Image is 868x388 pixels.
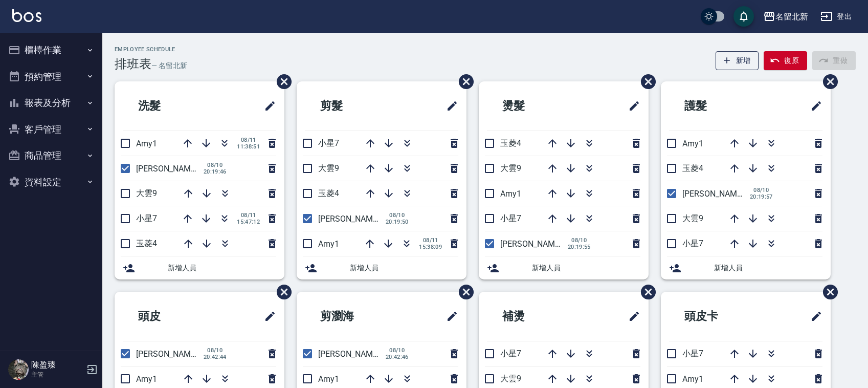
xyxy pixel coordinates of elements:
div: 新增人員 [115,256,284,279]
span: 玉菱4 [136,239,157,248]
button: save [733,6,754,27]
span: 刪除班表 [815,67,839,97]
span: 08/10 [386,212,409,219]
button: 客戶管理 [4,116,98,143]
span: 08/10 [204,347,227,354]
span: Amy1 [682,374,703,384]
img: Logo [12,9,41,22]
div: 新增人員 [479,256,649,279]
span: 刪除班表 [269,67,293,97]
h3: 排班表 [115,57,151,71]
span: 大雲9 [318,163,339,173]
h2: 剪瀏海 [305,298,405,335]
span: 小星7 [500,349,521,358]
h2: Employee Schedule [115,46,187,53]
span: 修改班表的標題 [622,304,640,329]
span: [PERSON_NAME]2 [682,189,748,199]
span: 20:42:46 [386,354,409,360]
span: 20:19:46 [204,168,227,175]
span: 11:38:51 [237,143,260,150]
span: 08/10 [750,187,773,193]
span: [PERSON_NAME]2 [136,164,202,174]
span: 08/10 [204,162,227,168]
span: 修改班表的標題 [440,304,458,329]
span: 玉菱4 [500,138,521,148]
span: 修改班表的標題 [258,304,276,329]
span: 刪除班表 [451,277,475,307]
span: Amy1 [136,374,157,384]
span: 新增人員 [532,263,640,273]
span: 修改班表的標題 [440,94,458,118]
span: 08/10 [386,347,409,354]
div: 新增人員 [661,256,831,279]
span: 刪除班表 [451,67,475,97]
span: [PERSON_NAME]2 [500,239,566,249]
span: 刪除班表 [815,277,839,307]
span: Amy1 [318,374,339,384]
button: 新增 [716,51,759,70]
span: 修改班表的標題 [258,94,276,118]
div: 新增人員 [297,256,466,279]
span: 20:42:44 [204,354,227,360]
h2: 頭皮 [123,298,217,335]
span: Amy1 [500,189,521,199]
button: 資料設定 [4,169,98,196]
h2: 護髮 [669,88,763,124]
span: 小星7 [136,213,157,223]
h2: 補燙 [487,298,581,335]
p: 主管 [31,370,83,379]
button: 預約管理 [4,63,98,90]
span: 新增人員 [168,263,276,273]
span: 08/11 [419,237,442,244]
h2: 剪髮 [305,88,399,124]
span: 大雲9 [682,213,703,223]
span: 20:19:55 [568,244,591,250]
span: 15:47:12 [237,219,260,225]
span: 刪除班表 [633,67,657,97]
span: Amy1 [136,139,157,148]
span: 08/10 [568,237,591,244]
span: 大雲9 [500,163,521,173]
button: 復原 [764,51,807,70]
button: 報表及分析 [4,90,98,116]
button: 名留北新 [759,6,812,27]
h2: 燙髮 [487,88,581,124]
span: 刪除班表 [269,277,293,307]
span: 大雲9 [500,374,521,383]
span: [PERSON_NAME]2 [318,214,384,224]
span: 玉菱4 [318,188,339,198]
span: 新增人員 [714,263,822,273]
span: 15:38:09 [419,244,442,250]
span: 小星7 [682,349,703,358]
span: Amy1 [682,139,703,148]
h2: 頭皮卡 [669,298,769,335]
span: 修改班表的標題 [804,304,822,329]
span: 小星7 [682,239,703,248]
span: 小星7 [318,138,339,148]
span: 08/11 [237,212,260,219]
span: Amy1 [318,239,339,249]
h6: — 名留北新 [151,60,187,71]
span: [PERSON_NAME]2 [318,349,384,359]
button: 登出 [816,7,856,26]
img: Person [8,359,29,380]
span: 玉菱4 [682,163,703,173]
h2: 洗髮 [123,88,217,124]
span: 修改班表的標題 [804,94,822,118]
span: 修改班表的標題 [622,94,640,118]
span: 小星7 [500,213,521,223]
button: 櫃檯作業 [4,37,98,63]
h5: 陳盈臻 [31,360,83,370]
span: 20:19:50 [386,219,409,225]
span: 刪除班表 [633,277,657,307]
button: 商品管理 [4,142,98,169]
span: 20:19:57 [750,193,773,200]
span: 08/11 [237,137,260,143]
span: 大雲9 [136,188,157,198]
div: 名留北新 [775,10,808,23]
span: 新增人員 [350,263,458,273]
span: [PERSON_NAME]2 [136,349,202,359]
